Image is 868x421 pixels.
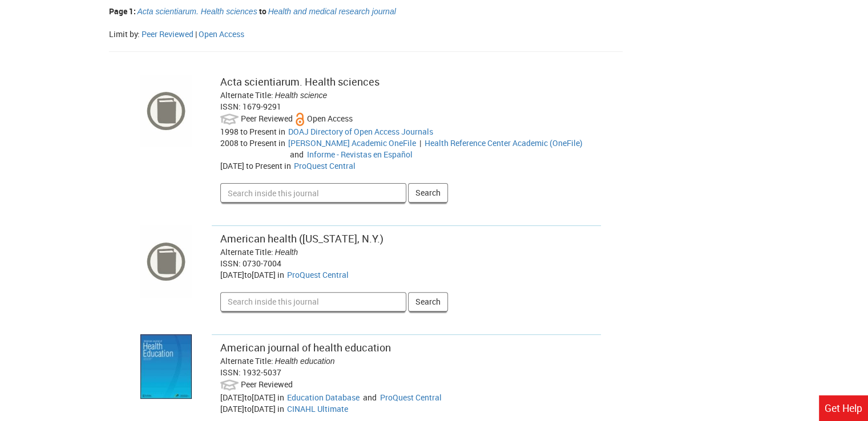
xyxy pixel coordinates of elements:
[819,395,868,421] a: Get Help
[287,403,348,414] a: Go to CINAHL Ultimate
[220,112,239,126] img: Peer Reviewed:
[244,269,252,280] span: to
[220,403,287,415] div: [DATE] [DATE]
[199,29,244,39] a: Filter by peer open access
[220,378,239,392] img: Peer Reviewed:
[240,137,277,148] span: to Present
[275,91,328,100] span: Health science
[275,248,298,257] span: Health
[220,101,593,112] div: ISSN: 1679-9291
[220,258,593,269] div: ISSN: 0730-7004
[220,355,273,366] span: Alternate Title:
[277,392,284,403] span: in
[140,75,192,147] img: cover image for: Acta scientiarum. Health sciences
[246,160,282,171] span: to Present
[307,113,353,124] span: Open Access
[294,112,305,126] img: Open Access:
[220,392,287,403] div: [DATE] [DATE]
[220,137,288,160] div: 2008
[278,126,285,137] span: in
[408,292,448,311] button: Search
[418,137,423,148] span: |
[140,334,192,399] img: cover image for: American journal of health education
[361,392,378,403] span: and
[142,29,193,39] a: Filter by peer reviewed
[241,113,293,124] span: Peer Reviewed
[294,160,356,171] a: Go to ProQuest Central
[109,6,136,17] span: Page 1:
[220,292,406,311] input: Search inside this journal
[220,126,288,137] div: 1998
[288,126,433,137] a: Go to DOAJ Directory of Open Access Journals
[307,149,413,160] a: Go to Informe - Revistas en Español
[220,232,593,246] div: American health ([US_STATE], N.Y.)
[277,269,284,280] span: in
[195,29,197,39] span: |
[278,137,285,148] span: in
[138,7,257,16] span: Acta scientiarum. Health sciences
[288,149,305,160] span: and
[244,392,252,403] span: to
[275,357,335,366] span: Health education
[268,7,396,16] span: Health and medical research journal
[220,341,593,355] div: American journal of health education
[284,160,291,171] span: in
[220,367,593,378] div: ISSN: 1932-5037
[287,392,360,403] a: Go to Education Database
[277,403,284,414] span: in
[220,160,294,172] div: [DATE]
[425,137,583,148] a: Go to Health Reference Center Academic (OneFile)
[244,403,252,414] span: to
[408,183,448,203] button: Search
[287,269,349,280] a: Go to ProQuest Central
[220,183,406,203] input: Search inside this journal
[220,329,221,330] label: Search inside this journal
[220,220,221,221] label: Search inside this journal
[220,75,593,90] div: Acta scientiarum. Health sciences
[220,269,287,281] div: [DATE] [DATE]
[259,6,267,17] span: to
[220,69,221,70] label: Search inside this journal
[240,126,277,137] span: to Present
[220,90,273,100] span: Alternate Title:
[109,29,140,39] span: Limit by:
[220,246,273,257] span: Alternate Title:
[241,378,293,389] span: Peer Reviewed
[380,392,442,403] a: Go to ProQuest Central
[140,225,192,297] img: cover image for: American health (New York, N.Y.)
[288,137,416,148] a: Go to Gale Academic OneFile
